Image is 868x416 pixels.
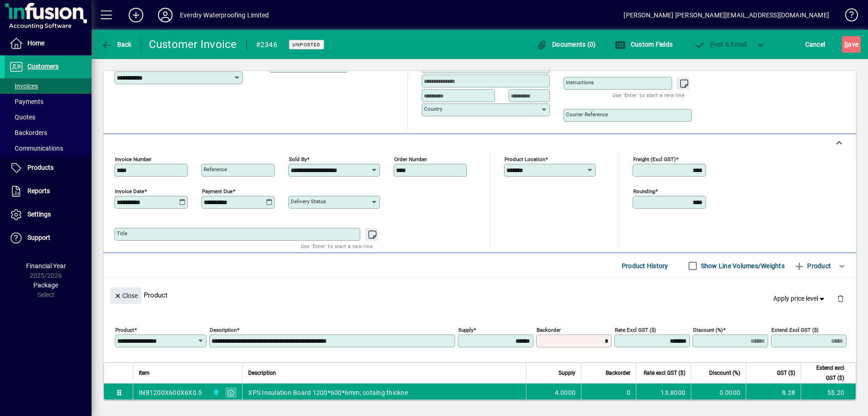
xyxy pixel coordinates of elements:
[624,8,829,22] div: [PERSON_NAME] [PERSON_NAME][EMAIL_ADDRESS][DOMAIN_NAME]
[5,180,92,203] a: Reports
[291,198,326,205] mat-label: Delivery status
[27,63,59,70] span: Customers
[606,368,630,378] span: Backorder
[5,203,92,226] a: Settings
[5,78,92,94] a: Invoices
[709,368,740,378] span: Discount (%)
[115,188,144,194] mat-label: Invoice date
[777,368,795,378] span: GST ($)
[746,384,801,402] td: 8.28
[92,36,142,53] app-page-header-button: Back
[555,388,576,397] span: 4.0000
[99,36,134,53] button: Back
[5,94,92,109] a: Payments
[149,37,237,52] div: Customer Invoice
[27,234,50,241] span: Support
[807,363,844,383] span: Extend excl GST ($)
[844,41,848,48] span: S
[293,42,320,48] span: Unposted
[537,327,561,333] mat-label: Backorder
[803,36,828,53] button: Cancel
[5,140,92,156] a: Communications
[642,388,685,397] div: 13.8000
[615,327,656,333] mat-label: Rate excl GST ($)
[699,261,785,270] label: Show Line Volumes/Weights
[5,125,92,140] a: Backorders
[613,36,675,53] button: Custom Fields
[770,291,830,307] button: Apply price level
[248,368,276,378] span: Description
[710,41,714,48] span: P
[537,41,596,48] span: Documents (0)
[5,32,92,55] a: Home
[633,188,655,194] mat-label: Rounding
[27,164,54,171] span: Products
[114,288,138,303] span: Close
[618,258,672,274] button: Product History
[694,41,747,48] span: ost & Email
[801,384,856,402] td: 55.20
[9,82,38,90] span: Invoices
[9,129,47,136] span: Backorders
[559,368,575,378] span: Supply
[5,109,92,125] a: Quotes
[289,156,307,162] mat-label: Sold by
[121,7,151,23] button: Add
[424,106,442,112] mat-label: Country
[27,39,44,47] span: Home
[773,294,826,303] span: Apply price level
[5,227,92,249] a: Support
[248,388,408,397] span: XPS Insulation Board 1200*600*6mm; cotaing thickne
[27,211,51,218] span: Settings
[805,37,825,52] span: Cancel
[180,8,269,22] div: Everdry Waterproofing Limited
[139,368,150,378] span: Item
[210,327,237,333] mat-label: Description
[101,41,132,48] span: Back
[139,388,202,397] div: INB1200X600X6X0.5
[689,36,752,53] button: Post & Email
[566,79,594,86] mat-label: Instructions
[771,327,819,333] mat-label: Extend excl GST ($)
[301,241,373,251] mat-hint: Use 'Enter' to start a new line
[115,327,134,333] mat-label: Product
[693,327,723,333] mat-label: Discount (%)
[202,188,233,194] mat-label: Payment due
[842,36,861,53] button: Save
[33,281,58,289] span: Package
[27,187,50,194] span: Reports
[627,388,630,397] span: 0
[151,7,180,23] button: Profile
[566,111,608,118] mat-label: Courier Reference
[117,230,127,237] mat-label: Title
[103,278,856,312] div: Product
[613,90,684,100] mat-hint: Use 'Enter' to start a new line
[256,38,277,52] div: #2346
[5,157,92,179] a: Products
[838,2,857,32] a: Knowledge Base
[844,37,858,52] span: ave
[110,287,141,304] button: Close
[204,166,227,173] mat-label: Reference
[633,156,676,162] mat-label: Freight (excl GST)
[108,291,144,299] app-page-header-button: Close
[9,113,35,121] span: Quotes
[830,287,852,309] button: Delete
[691,384,746,402] td: 0.0000
[644,368,685,378] span: Rate excl GST ($)
[9,98,43,105] span: Payments
[615,41,673,48] span: Custom Fields
[830,294,852,303] app-page-header-button: Delete
[534,36,598,53] button: Documents (0)
[458,327,473,333] mat-label: Supply
[394,156,427,162] mat-label: Order number
[26,262,66,270] span: Financial Year
[210,388,221,398] span: Central
[505,156,545,162] mat-label: Product location
[622,259,668,273] span: Product History
[115,156,152,162] mat-label: Invoice number
[9,145,63,152] span: Communications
